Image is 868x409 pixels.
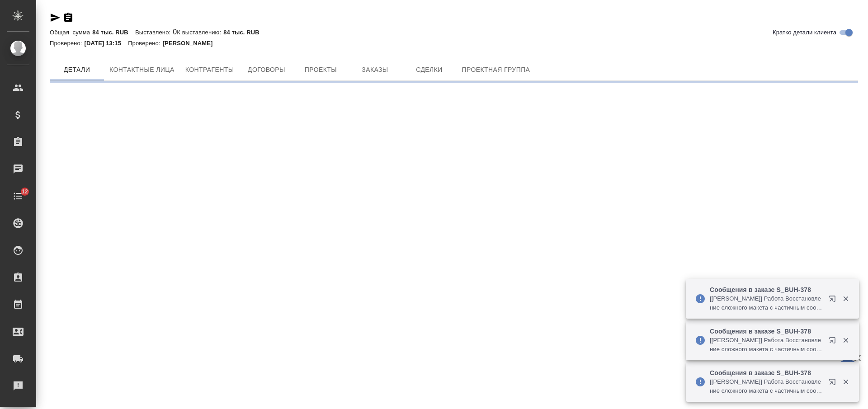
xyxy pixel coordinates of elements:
[50,27,858,38] div: 0
[223,29,266,36] p: 84 тыс. RUB
[85,40,128,47] p: [DATE] 13:15
[836,336,855,344] button: Закрыть
[836,378,855,386] button: Закрыть
[185,64,234,75] span: Контрагенты
[823,331,845,353] button: Открыть в новой вкладке
[836,295,855,303] button: Закрыть
[50,12,61,23] button: Скопировать ссылку для ЯМессенджера
[2,185,34,207] a: 12
[462,64,530,75] span: Проектная группа
[710,327,823,336] p: Сообщения в заказе S_BUH-378
[773,28,836,37] span: Кратко детали клиента
[109,64,175,75] span: Контактные лица
[55,64,99,75] span: Детали
[128,40,163,47] p: Проверено:
[92,29,135,36] p: 84 тыс. RUB
[299,64,342,75] span: Проекты
[710,336,823,354] p: [[PERSON_NAME]] Работа Восстановление сложного макета с частичным соответствием оформлению оригин...
[63,12,74,23] button: Скопировать ссылку
[823,373,845,395] button: Открыть в новой вкладке
[163,40,220,47] p: [PERSON_NAME]
[16,187,33,196] span: 12
[50,40,85,47] p: Проверено:
[177,29,223,36] p: К выставлению:
[710,377,823,395] p: [[PERSON_NAME]] Работа Восстановление сложного макета с частичным соответствием оформлению оригин...
[245,64,288,75] span: Договоры
[135,29,173,36] p: Выставлено:
[710,285,823,294] p: Сообщения в заказе S_BUH-378
[710,294,823,312] p: [[PERSON_NAME]] Работа Восстановление сложного макета с частичным соответствием оформлению оригин...
[50,29,92,36] p: Общая сумма
[407,64,451,75] span: Сделки
[823,290,845,311] button: Открыть в новой вкладке
[710,368,823,377] p: Сообщения в заказе S_BUH-378
[353,64,396,75] span: Заказы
